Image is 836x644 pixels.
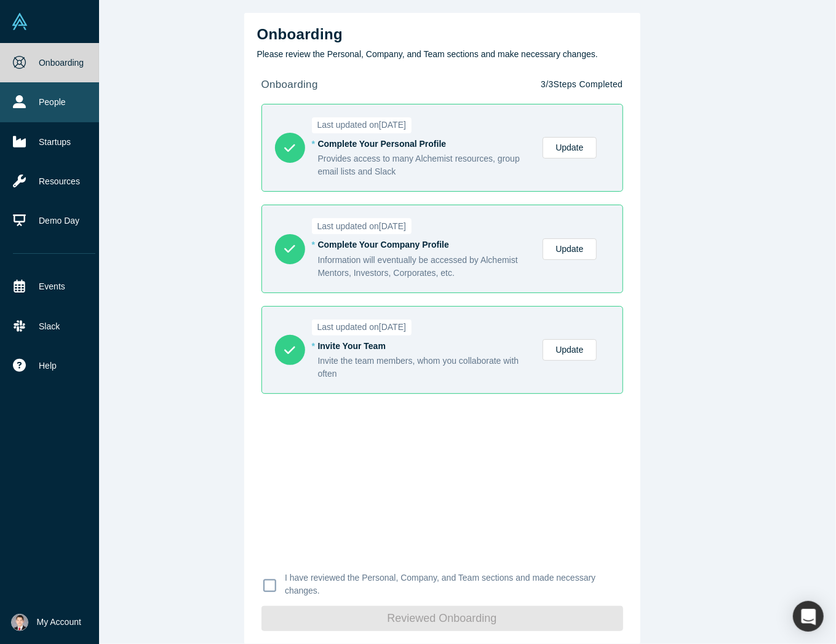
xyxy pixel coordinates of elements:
[261,79,318,90] strong: onboarding
[257,26,627,44] h2: Onboarding
[39,359,57,372] span: Help
[318,238,530,251] div: Complete Your Company Profile
[261,606,623,631] button: Reviewed Onboarding
[257,48,627,61] p: Please review the Personal, Company, and Team sections and make necessary changes.
[543,137,596,159] a: Update
[285,571,615,597] p: I have reviewed the Personal, Company, and Team sections and made necessary changes.
[312,117,412,133] span: Last updated on [DATE]
[543,238,596,260] a: Update
[11,614,81,631] button: My Account
[312,218,412,234] span: Last updated on [DATE]
[11,13,28,30] img: Alchemist Vault Logo
[541,78,623,91] p: 3 / 3 Steps Completed
[312,320,412,336] span: Last updated on [DATE]
[318,138,530,151] div: Complete Your Personal Profile
[318,340,530,353] div: Invite Your Team
[11,614,28,631] img: Ethan Yang's Account
[318,152,530,178] div: Provides access to many Alchemist resources, group email lists and Slack
[318,254,530,280] div: Information will eventually be accessed by Alchemist Mentors, Investors, Corporates, etc.
[37,616,81,629] span: My Account
[543,339,596,361] a: Update
[318,355,530,380] div: Invite the team members, whom you collaborate with often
